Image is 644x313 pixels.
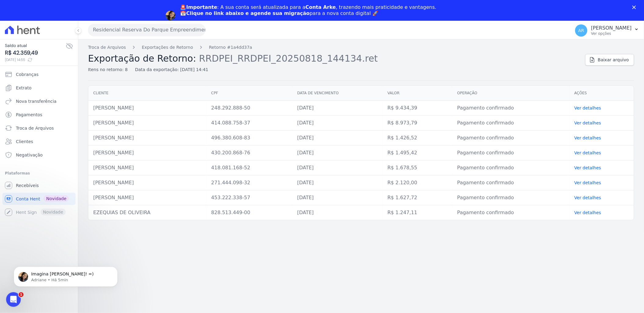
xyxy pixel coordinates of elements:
b: 🚨Importante [180,4,217,10]
a: Ver detalhes [575,106,602,110]
th: Ações [570,86,634,101]
td: R$ 1.627,72 [383,190,452,205]
b: Conta Arke [306,4,336,10]
nav: Sidebar [5,68,73,218]
td: 248.292.888-50 [206,100,293,115]
a: Clientes [2,135,75,148]
td: 496.380.608-83 [206,130,293,145]
span: AR [578,28,584,33]
span: Saldo atual [5,42,66,49]
span: [DATE] 14:55 [5,57,66,63]
a: Ver detalhes [575,121,602,125]
td: 828.513.449-00 [206,205,293,220]
div: Data da exportação: [DATE] 14:41 [135,67,208,73]
span: Troca de Arquivos [16,125,54,131]
td: [DATE] [293,205,383,220]
button: AR [PERSON_NAME] Ver opções [570,22,644,39]
th: CPF [206,86,293,101]
div: Fechar [632,5,638,9]
span: 1 [19,292,24,297]
span: Conta Hent [16,196,40,202]
a: Ver detalhes [575,180,602,185]
td: [DATE] [293,100,383,115]
span: Recebíveis [16,182,39,189]
td: [DATE] [293,160,383,175]
a: Ver detalhes [575,165,602,170]
td: [DATE] [293,145,383,160]
a: Ver detalhes [575,210,602,215]
a: Ver detalhes [575,150,602,155]
td: R$ 9.434,39 [383,100,452,115]
td: 430.200.868-76 [206,145,293,160]
a: Ver detalhes [575,195,602,200]
a: Pagamentos [2,109,75,121]
td: R$ 1.426,52 [383,130,452,145]
td: [PERSON_NAME] [88,190,206,205]
td: Pagamento confirmado [452,175,569,190]
span: R$ 42.359,49 [5,49,66,57]
span: Nova transferência [16,98,57,104]
td: [DATE] [293,115,383,130]
td: R$ 2.120,00 [383,175,452,190]
iframe: Intercom notifications mensagem [5,254,127,297]
a: Baixar arquivo [585,54,634,66]
td: [PERSON_NAME] [88,145,206,160]
a: Nova transferência [2,95,75,107]
td: EZEQUIAS DE OLIVEIRA [88,205,206,220]
th: Data de vencimento [293,86,383,101]
span: Pagamentos [16,112,42,118]
div: Itens no retorno: 8 [88,67,128,73]
td: [DATE] [293,175,383,190]
td: [DATE] [293,190,383,205]
img: Profile image for Adriane [166,11,175,20]
th: Cliente [88,86,206,101]
button: Residencial Reserva Do Parque Empreendimento Imobiliario LTDA [88,24,205,36]
td: [PERSON_NAME] [88,100,206,115]
td: Pagamento confirmado [452,100,569,115]
td: R$ 1.495,42 [383,145,452,160]
span: Exportação de Retorno: [88,53,196,64]
span: Negativação [16,152,43,158]
td: R$ 1.247,11 [383,205,452,220]
span: Extrato [16,85,31,91]
td: [PERSON_NAME] [88,175,206,190]
span: Baixar arquivo [598,57,629,63]
td: Pagamento confirmado [452,130,569,145]
span: Cobranças [16,71,39,77]
span: RRDPEI_RRDPEI_20250818_144134.ret [199,52,378,64]
span: Novidade [44,195,69,202]
a: Agendar migração [180,20,231,27]
p: [PERSON_NAME] [591,25,632,31]
td: Pagamento confirmado [452,145,569,160]
td: Pagamento confirmado [452,160,569,175]
td: 453.222.338-57 [206,190,293,205]
div: : A sua conta será atualizada para a , trazendo mais praticidade e vantagens. 📅 para a nova conta... [180,4,437,16]
th: Operação [452,86,569,101]
b: Clique no link abaixo e agende sua migração [186,10,310,16]
a: Exportações de Retorno [142,44,193,51]
a: Negativação [2,149,75,161]
div: Plataformas [5,170,73,177]
iframe: Intercom live chat [6,292,21,307]
a: Extrato [2,82,75,94]
a: Ver detalhes [575,135,602,140]
td: Pagamento confirmado [452,205,569,220]
a: Retorno #1a4dd37a [209,44,252,51]
td: R$ 8.973,79 [383,115,452,130]
a: Troca de Arquivos [88,44,126,51]
p: Ver opções [591,31,632,36]
nav: Breadcrumb [88,44,580,51]
td: 418.081.168-52 [206,160,293,175]
span: Clientes [16,139,33,145]
td: [PERSON_NAME] [88,130,206,145]
td: Pagamento confirmado [452,115,569,130]
td: 271.444.098-32 [206,175,293,190]
td: [PERSON_NAME] [88,160,206,175]
td: [DATE] [293,130,383,145]
td: Pagamento confirmado [452,190,569,205]
th: Valor [383,86,452,101]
